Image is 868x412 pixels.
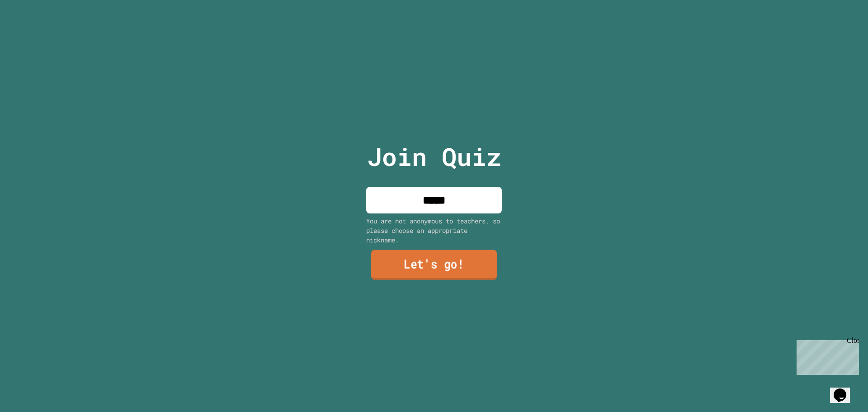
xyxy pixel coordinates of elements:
div: Chat with us now!Close [4,4,62,57]
a: Let's go! [371,250,497,280]
iframe: chat widget [830,376,859,403]
p: Join Quiz [367,138,501,175]
iframe: chat widget [793,336,859,375]
div: You are not anonymous to teachers, so please choose an appropriate nickname. [366,216,502,245]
